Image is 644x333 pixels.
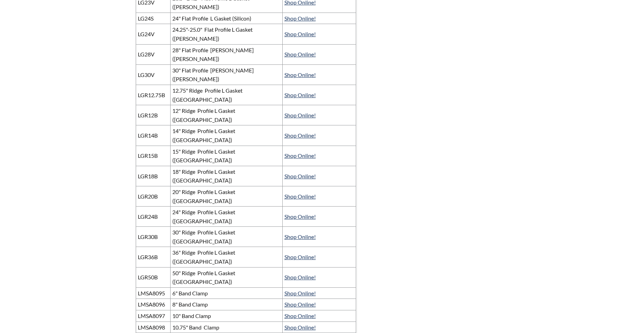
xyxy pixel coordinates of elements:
[170,146,282,166] td: 15" Ridge Profile L Gasket ([GEOGRAPHIC_DATA])
[136,125,170,146] td: LGR14B
[284,324,316,331] a: Shop Online!
[284,173,316,179] a: Shop Online!
[284,152,316,159] a: Shop Online!
[170,186,282,206] td: 20" Ridge Profile L Gasket ([GEOGRAPHIC_DATA])
[170,64,282,85] td: 30" Flat Profile [PERSON_NAME] ([PERSON_NAME])
[284,112,316,118] a: Shop Online!
[284,312,316,319] a: Shop Online!
[136,287,170,299] td: LMSA8095
[136,207,170,227] td: LGR24B
[284,71,316,78] a: Shop Online!
[170,287,282,299] td: 6" Band Clamp
[170,24,282,44] td: 24.25"-25.0" Flat Profile L Gasket ([PERSON_NAME])
[136,13,170,24] td: LG24S
[136,44,170,64] td: LG28V
[170,85,282,105] td: 12.75" Ridge Profile L Gasket ([GEOGRAPHIC_DATA])
[136,24,170,44] td: LG24V
[284,51,316,57] a: Shop Online!
[136,186,170,206] td: LGR20B
[284,31,316,37] a: Shop Online!
[136,64,170,85] td: LG30V
[170,227,282,247] td: 30" Ridge Profile L Gasket ([GEOGRAPHIC_DATA])
[136,299,170,310] td: LMSA8096
[284,301,316,308] a: Shop Online!
[284,233,316,240] a: Shop Online!
[284,213,316,220] a: Shop Online!
[284,274,316,280] a: Shop Online!
[136,267,170,287] td: LGR50B
[170,322,282,333] td: 10.75" Band Clamp
[136,310,170,322] td: LMSA8097
[170,13,282,24] td: 24" Flat Profile L Gasket (Silicon)
[284,92,316,98] a: Shop Online!
[170,310,282,322] td: 10" Band Clamp
[284,132,316,139] a: Shop Online!
[170,166,282,186] td: 18" Ridge Profile L Gasket ([GEOGRAPHIC_DATA])
[136,227,170,247] td: LGR30B
[170,247,282,267] td: 36" Ridge Profile L Gasket ([GEOGRAPHIC_DATA])
[136,322,170,333] td: LMSA8098
[136,247,170,267] td: LGR36B
[170,44,282,64] td: 28" Flat Profile [PERSON_NAME] ([PERSON_NAME])
[170,125,282,146] td: 14" Ridge Profile L Gasket ([GEOGRAPHIC_DATA])
[284,254,316,260] a: Shop Online!
[170,105,282,125] td: 12" Ridge Profile L Gasket ([GEOGRAPHIC_DATA])
[170,207,282,227] td: 24" Ridge Profile L Gasket ([GEOGRAPHIC_DATA])
[170,299,282,310] td: 8" Band Clamp
[136,166,170,186] td: LGR18B
[136,105,170,125] td: LGR12B
[170,267,282,287] td: 50" Ridge Profile L Gasket ([GEOGRAPHIC_DATA])
[284,193,316,200] a: Shop Online!
[136,146,170,166] td: LGR15B
[136,85,170,105] td: LGR12.75B
[284,290,316,296] a: Shop Online!
[284,15,316,22] a: Shop Online!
